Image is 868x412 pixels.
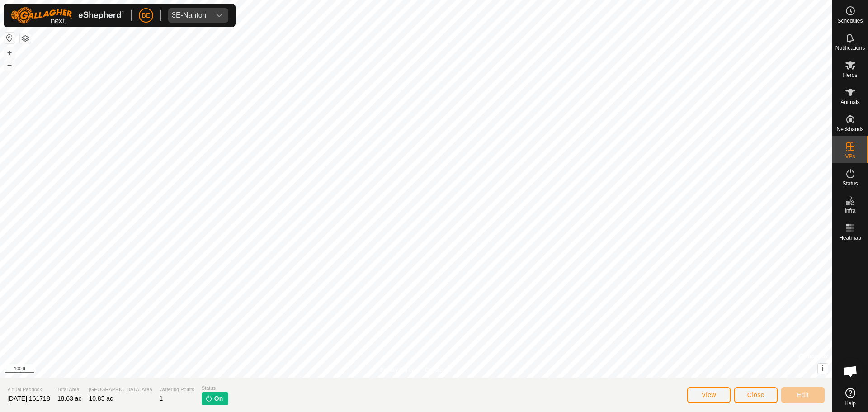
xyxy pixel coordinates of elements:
button: – [4,59,15,70]
button: View [687,387,731,403]
span: BE [142,11,151,20]
span: Status [202,384,228,392]
span: [GEOGRAPHIC_DATA] Area [89,386,152,393]
div: dropdown trigger [210,8,228,23]
span: Infra [844,208,855,213]
span: Schedules [837,18,863,24]
span: Notifications [835,45,865,51]
a: Open chat [837,358,864,385]
span: Help [844,401,856,406]
span: 18.63 ac [57,395,82,402]
span: Herds [843,72,857,78]
span: Virtual Paddock [7,386,50,393]
button: Reset Map [4,33,15,43]
span: Watering Points [160,386,194,393]
a: Help [832,384,868,410]
span: Animals [840,99,860,105]
button: Edit [781,387,825,403]
div: 3E-Nanton [172,12,207,19]
span: Total Area [57,386,82,393]
button: Map Layers [20,33,31,44]
span: [DATE] 161718 [7,395,50,402]
img: Gallagher Logo [11,7,124,24]
span: On [214,394,223,403]
span: i [822,365,824,372]
span: 10.85 ac [89,395,113,402]
button: Close [734,387,778,403]
button: i [818,364,828,374]
button: + [4,47,15,58]
span: Status [842,181,858,186]
a: Contact Us [425,366,452,374]
img: turn-on [205,395,212,402]
span: Edit [797,391,809,398]
span: Neckbands [836,127,863,132]
span: VPs [845,154,855,159]
span: 3E-Nanton [168,8,210,23]
span: Close [747,391,764,398]
span: View [702,391,716,398]
span: 1 [160,395,163,402]
span: Heatmap [839,235,861,241]
a: Privacy Policy [380,366,414,374]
